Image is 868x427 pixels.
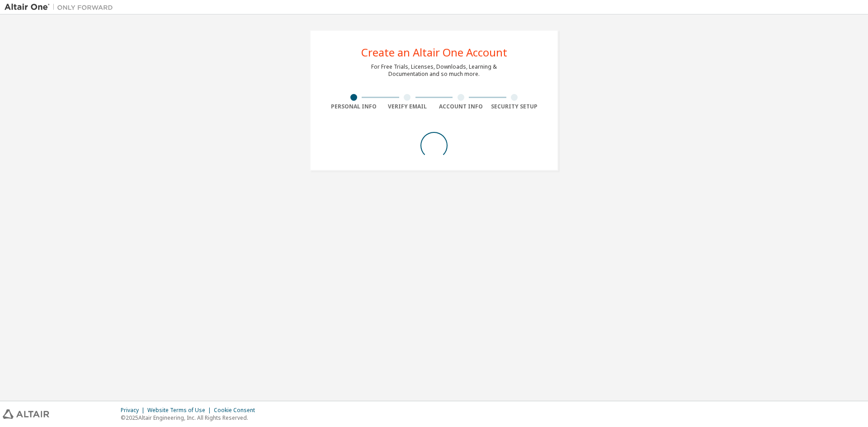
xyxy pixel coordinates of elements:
[434,103,488,110] div: Account Info
[214,407,260,414] div: Cookie Consent
[381,103,434,110] div: Verify Email
[147,407,214,414] div: Website Terms of Use
[371,63,497,78] div: For Free Trials, Licenses, Downloads, Learning & Documentation and so much more.
[5,3,118,12] img: Altair One
[327,103,381,110] div: Personal Info
[121,414,260,422] p: © 2025 Altair Engineering, Inc. All Rights Reserved.
[361,47,507,58] div: Create an Altair One Account
[3,409,49,419] img: altair_logo.svg
[121,407,147,414] div: Privacy
[488,103,542,110] div: Security Setup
